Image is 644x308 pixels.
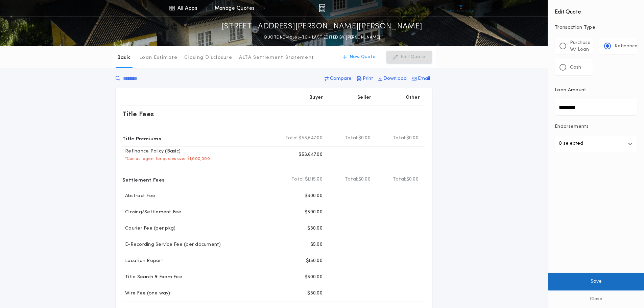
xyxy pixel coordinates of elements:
[291,176,305,183] b: Total:
[305,274,323,281] p: $300.00
[358,135,371,142] span: $0.00
[345,135,358,142] b: Total:
[307,225,323,232] p: $30.00
[222,21,423,32] p: [STREET_ADDRESS][PERSON_NAME][PERSON_NAME]
[264,34,380,41] p: QUOTE ND-10555-TC - LAST EDITED BY [PERSON_NAME]
[122,258,163,264] p: Location Report
[305,176,323,183] span: $1,115.00
[555,87,587,94] p: Loan Amount
[299,151,323,158] p: $53,647.00
[323,73,354,85] button: Compare
[383,75,407,82] p: Download
[285,135,299,142] b: Total:
[376,73,409,85] button: Download
[336,51,382,64] button: New Quote
[418,75,430,82] p: Email
[122,109,154,119] p: Title Fees
[406,176,419,183] span: $0.00
[548,273,644,290] button: Save
[410,73,432,85] button: Email
[122,225,175,232] p: Courier Fee (per pkg)
[386,51,432,64] button: Edit Quote
[319,4,325,12] img: img
[122,133,161,144] p: Title Premiums
[555,24,637,31] p: Transaction Type
[401,54,425,61] p: Edit Quote
[139,54,177,61] p: Loan Estimate
[350,54,376,61] p: New Quote
[570,40,591,53] p: Purchase W/ Loan
[122,209,182,216] p: Closing/Settlement Fee
[122,174,164,185] p: Settlement Fees
[305,209,323,216] p: $300.00
[122,241,221,248] p: E-Recording Service Fee (per document)
[309,94,323,101] p: Buyer
[406,135,419,142] span: $0.00
[239,54,314,61] p: ALTA Settlement Statement
[555,4,637,16] h4: Edit Quote
[117,54,131,61] p: Basic
[122,290,170,297] p: Wire Fee (one way)
[393,135,406,142] b: Total:
[559,140,583,148] p: 0 selected
[548,290,644,308] button: Close
[122,274,182,281] p: Title Search & Exam Fee
[122,156,210,162] p: * Contact agent for quotes over $1,000,000
[307,290,323,297] p: $30.00
[393,176,406,183] b: Total:
[310,241,323,248] p: $5.00
[357,94,372,101] p: Seller
[355,73,375,85] button: Print
[363,75,373,82] p: Print
[615,43,638,50] p: Refinance
[305,193,323,199] p: $300.00
[345,176,358,183] b: Total:
[555,99,637,115] input: Loan Amount
[555,123,637,130] p: Endorsements
[448,5,474,11] img: vs-icon
[330,75,352,82] p: Compare
[555,136,637,152] button: 0 selected
[122,193,155,199] p: Abstract Fee
[406,94,420,101] p: Other
[306,258,323,264] p: $150.00
[184,54,232,61] p: Closing Disclosure
[299,135,323,142] span: $53,647.00
[570,64,581,71] p: Cash
[358,176,371,183] span: $0.00
[122,148,181,155] p: Refinance Policy (Basic)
